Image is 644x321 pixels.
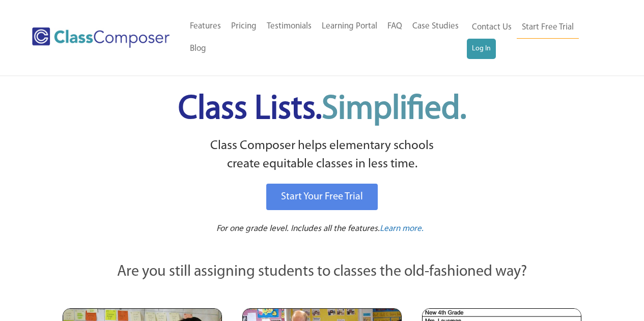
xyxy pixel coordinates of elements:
span: Start Your Free Trial [281,192,363,202]
span: Class Lists. [178,93,466,126]
a: Start Your Free Trial [266,184,378,210]
nav: Header Menu [467,16,604,59]
a: Learn more. [380,223,424,236]
a: FAQ [382,15,407,38]
p: Are you still assigning students to classes the old-fashioned way? [63,261,582,283]
a: Contact Us [467,16,517,39]
nav: Header Menu [185,15,467,60]
span: Simplified. [322,93,466,126]
p: Class Composer helps elementary schools create equitable classes in less time. [61,137,583,174]
span: Learn more. [380,224,424,233]
a: Log In [467,39,496,59]
a: Features [185,15,226,38]
a: Learning Portal [317,15,382,38]
span: For one grade level. Includes all the features. [216,224,380,233]
a: Testimonials [262,15,317,38]
a: Blog [185,38,211,60]
img: Class Composer [32,27,170,48]
a: Case Studies [407,15,464,38]
a: Start Free Trial [517,16,579,39]
a: Pricing [226,15,262,38]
